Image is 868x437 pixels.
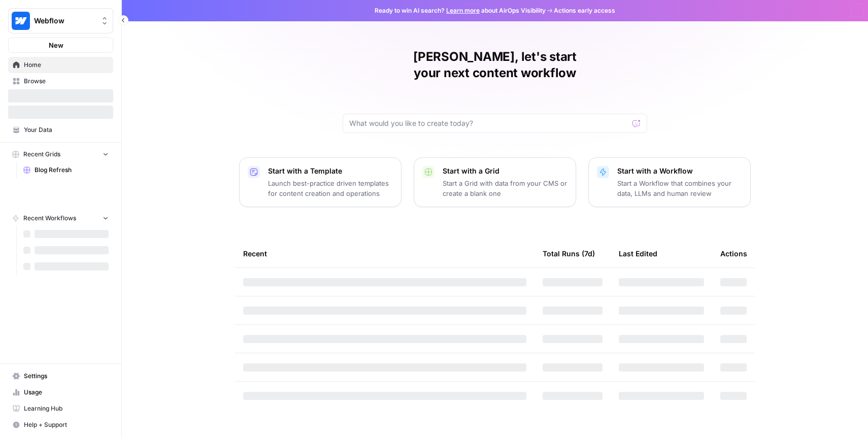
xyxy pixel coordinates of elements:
p: Start with a Template [268,166,393,176]
span: Ready to win AI search? about AirOps Visibility [375,6,546,15]
p: Start a Grid with data from your CMS or create a blank one [443,178,567,198]
a: Your Data [8,122,113,138]
a: Learn more [446,7,480,14]
div: Total Runs (7d) [543,240,595,267]
button: Start with a TemplateLaunch best-practice driven templates for content creation and operations [239,157,402,207]
p: Start a Workflow that combines your data, LLMs and human review [617,178,742,198]
span: Webflow [34,16,95,26]
span: Blog Refresh [35,165,109,175]
span: Browse [24,77,109,86]
button: Workspace: Webflow [8,8,113,33]
div: Recent [243,240,526,267]
button: Start with a GridStart a Grid with data from your CMS or create a blank one [414,157,576,207]
button: Recent Workflows [8,211,113,226]
a: Settings [8,368,113,384]
h1: [PERSON_NAME], let's start your next content workflow [343,49,647,81]
span: Recent Grids [23,150,60,159]
div: Actions [720,240,747,267]
span: Your Data [24,125,109,135]
p: Launch best-practice driven templates for content creation and operations [268,178,393,198]
p: Start with a Grid [443,166,567,176]
p: Start with a Workflow [617,166,742,176]
span: Recent Workflows [23,214,76,223]
input: What would you like to create today? [349,118,628,128]
button: New [8,38,113,53]
span: Help + Support [24,420,109,429]
span: New [49,40,63,50]
span: Settings [24,372,109,381]
img: Webflow Logo [12,12,30,30]
a: Browse [8,73,113,89]
div: Last Edited [619,240,657,267]
span: Home [24,60,109,70]
a: Usage [8,384,113,400]
span: Usage [24,388,109,397]
button: Recent Grids [8,147,113,162]
a: Learning Hub [8,400,113,417]
a: Blog Refresh [19,162,113,178]
a: Home [8,57,113,73]
button: Help + Support [8,417,113,433]
span: Actions early access [554,6,615,15]
button: Start with a WorkflowStart a Workflow that combines your data, LLMs and human review [588,157,751,207]
span: Learning Hub [24,404,109,413]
